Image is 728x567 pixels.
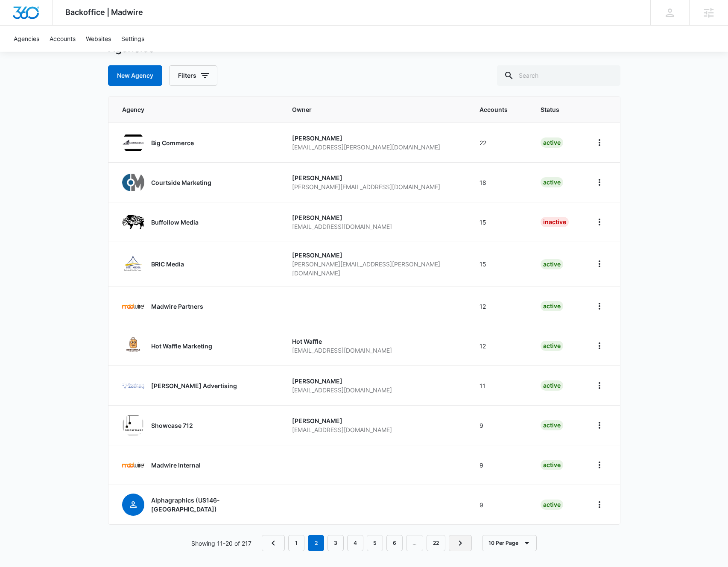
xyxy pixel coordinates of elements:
[593,136,606,149] button: Home
[288,535,304,551] a: Page 1
[541,259,563,269] div: active
[122,374,272,397] a: [PERSON_NAME] Advertising
[541,460,563,470] div: active
[386,535,403,551] a: Page 6
[122,295,272,317] a: Madwire Partners
[9,26,44,52] a: Agencies
[292,173,459,182] p: [PERSON_NAME]
[292,260,459,278] p: [PERSON_NAME][EMAIL_ADDRESS][PERSON_NAME][DOMAIN_NAME]
[292,251,459,260] p: [PERSON_NAME]
[593,458,606,472] button: Home
[122,211,272,233] a: Buffollow Media
[151,218,199,227] p: Buffollow Media
[469,326,530,365] td: 12
[479,105,508,114] span: Accounts
[292,416,459,425] p: [PERSON_NAME]
[122,132,272,154] a: Big Commerce
[151,260,184,269] p: BRIC Media
[122,253,272,275] a: BRIC Media
[469,162,530,202] td: 18
[541,177,563,187] div: active
[541,217,569,227] div: inactive
[122,414,272,436] a: Showcase 712
[116,26,149,52] a: Settings
[292,377,459,386] p: [PERSON_NAME]
[469,365,530,405] td: 11
[292,182,459,191] p: [PERSON_NAME][EMAIL_ADDRESS][DOMAIN_NAME]
[262,535,472,551] nav: Pagination
[541,420,563,430] div: active
[593,339,606,353] button: Home
[292,213,459,222] p: [PERSON_NAME]
[469,286,530,326] td: 12
[151,381,237,390] p: [PERSON_NAME] Advertising
[482,535,537,551] button: 10 Per Page
[541,301,563,311] div: active
[449,535,472,551] a: Next Page
[292,386,459,395] p: [EMAIL_ADDRESS][DOMAIN_NAME]
[292,105,459,114] span: Owner
[367,535,383,551] a: Page 5
[427,535,445,551] a: Page 22
[292,143,459,152] p: [EMAIL_ADDRESS][PERSON_NAME][DOMAIN_NAME]
[292,222,459,231] p: [EMAIL_ADDRESS][DOMAIN_NAME]
[151,138,194,147] p: Big Commerce
[593,215,606,229] button: Home
[191,539,251,548] p: Showing 11-20 of 217
[292,337,459,346] p: Hot Waffle
[469,202,530,242] td: 15
[151,342,212,351] p: Hot Waffle Marketing
[151,421,193,430] p: Showcase 712
[169,65,217,86] button: Filters
[122,171,272,193] a: Courtside Marketing
[44,26,81,52] a: Accounts
[308,535,324,551] em: 2
[108,65,162,86] a: New Agency
[593,299,606,313] button: Home
[593,257,606,271] button: Home
[593,175,606,189] button: Home
[122,494,272,516] a: Alphagraphics (US146-[GEOGRAPHIC_DATA])
[541,137,563,148] div: active
[327,535,344,551] a: Page 3
[151,178,211,187] p: Courtside Marketing
[497,65,620,86] input: Search
[292,134,459,143] p: [PERSON_NAME]
[262,535,285,551] a: Previous Page
[541,500,563,510] div: active
[151,461,201,470] p: Madwire Internal
[122,105,259,114] span: Agency
[541,341,563,351] div: active
[81,26,116,52] a: Websites
[292,346,459,355] p: [EMAIL_ADDRESS][DOMAIN_NAME]
[65,8,143,17] span: Backoffice | Madwire
[347,535,363,551] a: Page 4
[292,425,459,434] p: [EMAIL_ADDRESS][DOMAIN_NAME]
[151,496,272,514] p: Alphagraphics (US146-[GEOGRAPHIC_DATA])
[593,379,606,392] button: Home
[541,380,563,391] div: active
[469,405,530,445] td: 9
[541,105,559,114] span: Status
[469,445,530,485] td: 9
[122,335,272,357] a: Hot Waffle Marketing
[469,485,530,524] td: 9
[469,123,530,162] td: 22
[122,454,272,476] a: Madwire Internal
[593,498,606,511] button: Home
[151,302,203,311] p: Madwire Partners
[469,242,530,286] td: 15
[593,418,606,432] button: Home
